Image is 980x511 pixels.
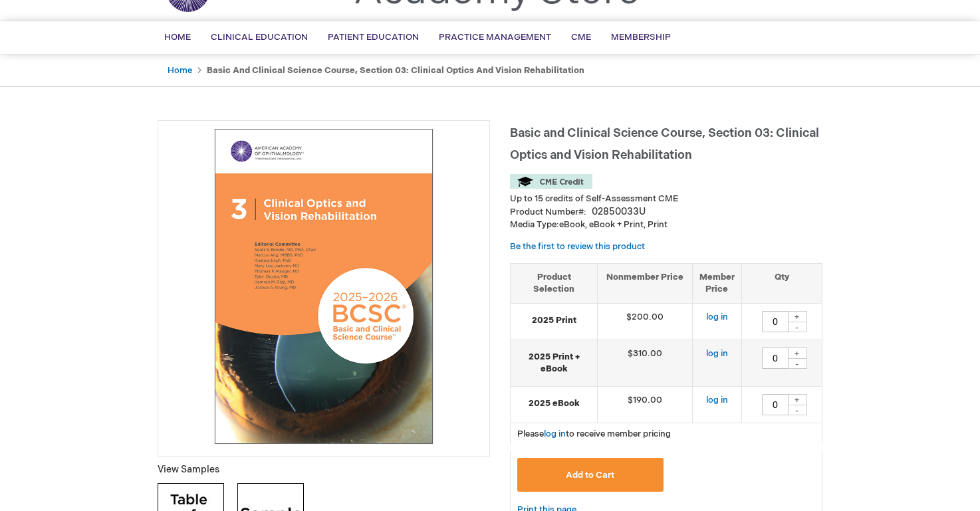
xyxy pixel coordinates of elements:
[517,429,671,439] span: Please to receive member pricing
[566,470,614,480] span: Add to Cart
[741,263,822,303] th: Qty
[517,314,590,327] strong: 2025 Print
[787,358,807,369] div: -
[787,322,807,332] div: -
[598,263,693,303] th: Nonmember Price
[510,219,559,230] strong: Media Type:
[787,394,807,405] div: +
[510,174,592,189] img: CME Credit
[592,205,646,219] div: 02850033U
[510,193,822,205] li: Up to 15 credits of Self-Assessment CME
[510,126,819,162] span: Basic and Clinical Science Course, Section 03: Clinical Optics and Vision Rehabilitation
[211,32,308,43] span: Clinical Education
[762,394,789,415] input: Qty
[207,65,584,76] strong: Basic and Clinical Science Course, Section 03: Clinical Optics and Vision Rehabilitation
[706,348,728,359] a: log in
[168,65,192,76] a: Home
[158,463,490,476] p: View Samples
[571,32,591,43] span: CME
[510,207,586,217] strong: Product Number
[611,32,671,43] span: Membership
[439,32,551,43] span: Practice Management
[164,32,191,43] span: Home
[510,219,822,231] p: eBook, eBook + Print, Print
[165,128,483,445] img: Basic and Clinical Science Course, Section 03: Clinical Optics and Vision Rehabilitation
[762,348,789,369] input: Qty
[510,241,645,252] a: Be the first to review this product
[706,312,728,322] a: log in
[517,397,590,410] strong: 2025 eBook
[328,32,419,43] span: Patient Education
[598,340,693,386] td: $310.00
[787,405,807,415] div: -
[511,263,598,303] th: Product Selection
[517,458,664,492] button: Add to Cart
[706,395,728,405] a: log in
[598,303,693,340] td: $200.00
[544,429,566,439] a: log in
[598,386,693,423] td: $190.00
[787,311,807,322] div: +
[517,351,590,375] strong: 2025 Print + eBook
[787,348,807,359] div: +
[692,263,741,303] th: Member Price
[762,311,789,332] input: Qty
